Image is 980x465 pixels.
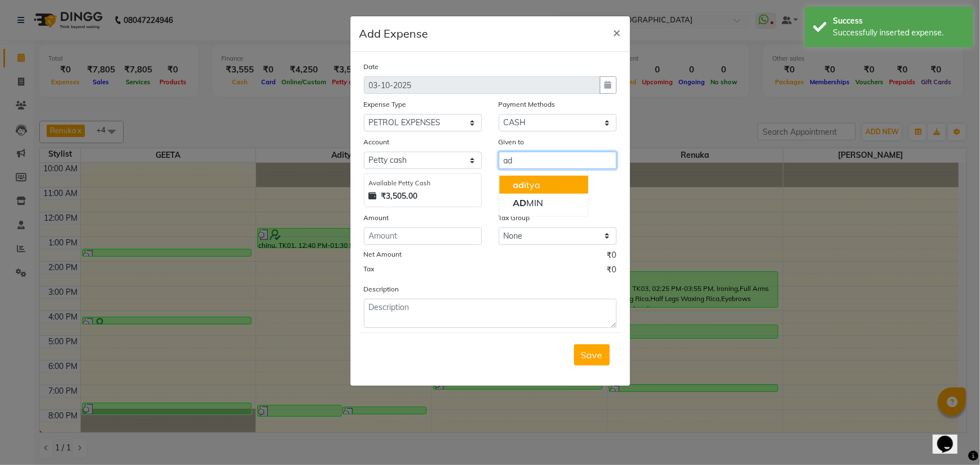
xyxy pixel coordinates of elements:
[364,264,375,274] label: Tax
[364,213,389,223] label: Amount
[364,137,390,147] label: Account
[604,16,630,48] button: Close
[364,62,379,72] label: Date
[607,249,617,264] span: ₹0
[359,25,429,42] h5: Add Expense
[499,213,530,223] label: Tax Group
[499,152,617,169] input: Given to
[607,264,617,279] span: ₹0
[574,344,610,366] button: Save
[513,179,540,190] ngb-highlight: itya
[364,284,399,294] label: Description
[369,179,477,188] div: Available Petty Cash
[364,227,482,245] input: Amount
[513,197,526,208] span: AD
[364,99,407,110] label: Expense Type
[513,197,543,208] ngb-highlight: MIN
[613,24,621,40] span: ×
[499,99,555,110] label: Payment Methods
[833,27,965,39] div: Successfully inserted expense.
[833,15,965,27] div: Success
[933,420,969,454] iframe: chat widget
[513,179,524,190] span: ad
[364,249,402,259] label: Net Amount
[581,349,603,361] span: Save
[499,137,525,147] label: Given to
[381,190,418,202] strong: ₹3,505.00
